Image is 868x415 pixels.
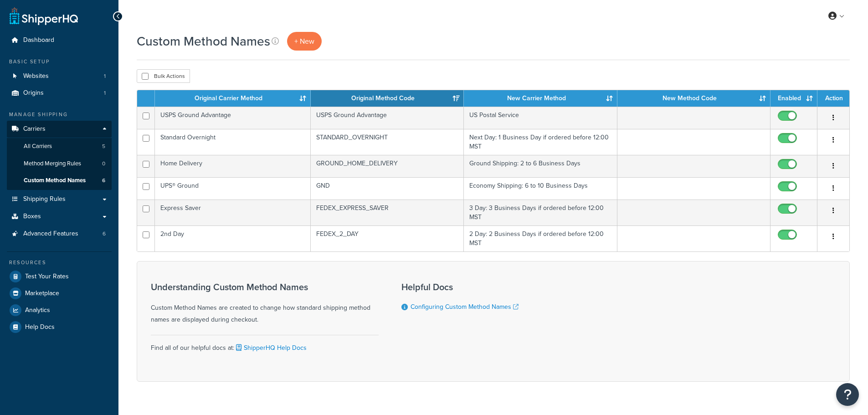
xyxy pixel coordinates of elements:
[102,177,105,184] span: 6
[25,307,50,314] span: Analytics
[23,230,78,238] span: Advanced Features
[24,160,81,168] span: Method Merging Rules
[836,383,859,406] button: Open Resource Center
[23,36,54,44] span: Dashboard
[7,172,112,189] li: Custom Method Names
[7,138,112,155] li: All Carriers
[7,85,112,102] a: Origins 1
[311,177,464,200] td: GND
[7,111,112,118] div: Manage Shipping
[7,155,112,172] li: Method Merging Rules
[234,343,307,353] a: ShipperHQ Help Docs
[151,335,379,354] div: Find all of our helpful docs at:
[7,32,112,49] a: Dashboard
[23,125,46,133] span: Carriers
[7,155,112,172] a: Method Merging Rules 0
[7,259,112,266] div: Resources
[464,177,617,200] td: Economy Shipping: 6 to 10 Business Days
[7,268,112,285] a: Test Your Rates
[7,191,112,208] a: Shipping Rules
[155,90,311,107] th: Original Carrier Method: activate to sort column ascending
[311,225,464,251] td: FEDEX_2_DAY
[464,107,617,129] td: US Postal Service
[617,90,770,107] th: New Method Code: activate to sort column ascending
[7,68,112,85] li: Websites
[311,107,464,129] td: USPS Ground Advantage
[155,177,311,200] td: UPS® Ground
[25,323,55,331] span: Help Docs
[311,129,464,155] td: STANDARD_OVERNIGHT
[7,285,112,302] a: Marketplace
[770,90,817,107] th: Enabled: activate to sort column ascending
[464,225,617,251] td: 2 Day: 2 Business Days if ordered before 12:00 MST
[24,143,52,150] span: All Carriers
[23,195,66,203] span: Shipping Rules
[155,200,311,225] td: Express Saver
[24,177,86,184] span: Custom Method Names
[155,225,311,251] td: 2nd Day
[155,129,311,155] td: Standard Overnight
[151,282,379,326] div: Custom Method Names are created to change how standard shipping method names are displayed during...
[151,282,379,292] h3: Understanding Custom Method Names
[7,302,112,318] a: Analytics
[104,72,106,80] span: 1
[7,225,112,242] a: Advanced Features 6
[464,155,617,177] td: Ground Shipping: 2 to 6 Business Days
[10,7,78,25] a: ShipperHQ Home
[25,273,69,281] span: Test Your Rates
[464,129,617,155] td: Next Day: 1 Business Day if ordered before 12:00 MST
[102,160,105,168] span: 0
[7,58,112,66] div: Basic Setup
[23,213,41,220] span: Boxes
[7,319,112,335] a: Help Docs
[155,155,311,177] td: Home Delivery
[817,90,849,107] th: Action
[7,121,112,138] a: Carriers
[294,36,314,46] span: + New
[7,68,112,85] a: Websites 1
[311,155,464,177] td: GROUND_HOME_DELIVERY
[401,282,519,292] h3: Helpful Docs
[464,90,617,107] th: New Carrier Method: activate to sort column ascending
[23,89,44,97] span: Origins
[137,32,270,50] h1: Custom Method Names
[102,143,105,150] span: 5
[25,290,59,297] span: Marketplace
[104,89,106,97] span: 1
[137,69,190,83] button: Bulk Actions
[7,85,112,102] li: Origins
[311,90,464,107] th: Original Method Code: activate to sort column ascending
[7,225,112,242] li: Advanced Features
[155,107,311,129] td: USPS Ground Advantage
[464,200,617,225] td: 3 Day: 3 Business Days if ordered before 12:00 MST
[7,121,112,190] li: Carriers
[7,138,112,155] a: All Carriers 5
[7,208,112,225] a: Boxes
[287,32,322,51] a: + New
[103,230,106,238] span: 6
[311,200,464,225] td: FEDEX_EXPRESS_SAVER
[411,302,519,312] a: Configuring Custom Method Names
[7,172,112,189] a: Custom Method Names 6
[23,72,49,80] span: Websites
